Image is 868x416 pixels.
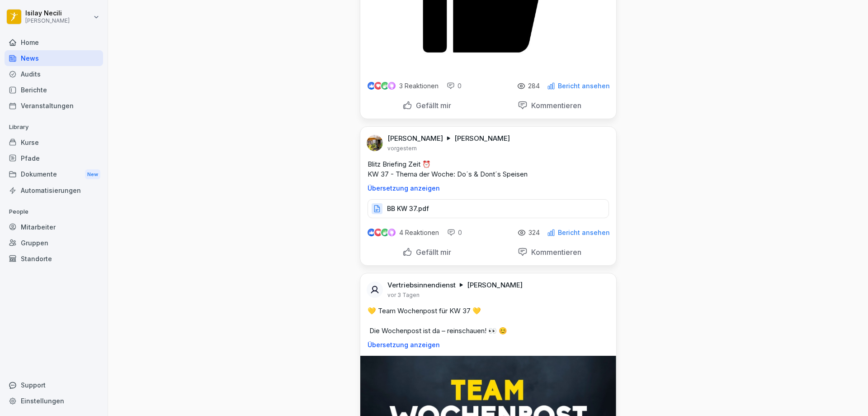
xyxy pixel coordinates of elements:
img: inspiring [388,82,396,90]
img: ahtvx1qdgs31qf7oeejj87mb.png [367,135,383,151]
p: Kommentieren [528,101,581,110]
a: Standorte [5,251,103,267]
p: [PERSON_NAME] [387,134,443,143]
p: 4 Reaktionen [399,229,439,236]
p: 3 Reaktionen [399,82,439,90]
p: 324 [528,229,540,236]
img: like [368,82,375,90]
a: Mitarbeiter [5,219,103,235]
p: Library [5,120,103,134]
img: like [368,229,375,236]
div: Support [5,377,103,393]
p: 284 [528,82,540,90]
p: 💛 Team Wochenpost für KW 37 💛 Die Wochenpost ist da – reinschauen! 👀 😊 [368,306,609,336]
p: vorgestern [387,145,417,152]
p: Kommentieren [528,248,581,257]
img: inspiring [388,229,396,237]
a: BB KW 37.pdf [368,207,609,216]
a: DokumenteNew [5,166,103,183]
p: [PERSON_NAME] [467,281,523,290]
a: Pfade [5,150,103,166]
a: Home [5,34,103,50]
p: Übersetzung anzeigen [368,341,609,349]
a: Audits [5,66,103,82]
img: celebrate [381,82,389,90]
p: Übersetzung anzeigen [368,185,609,192]
div: New [85,169,100,180]
div: 0 [447,81,462,91]
p: [PERSON_NAME] [25,18,70,24]
p: Gefällt mir [412,101,451,110]
a: Automatisierungen [5,182,103,198]
p: Gefällt mir [412,248,451,257]
a: Gruppen [5,235,103,251]
p: Bericht ansehen [558,229,610,236]
img: love [375,82,382,89]
p: Isilay Necili [25,10,70,17]
a: Kurse [5,134,103,150]
p: [PERSON_NAME] [454,134,510,143]
a: Veranstaltungen [5,98,103,114]
p: Bericht ansehen [558,82,610,90]
div: 0 [447,228,462,237]
p: vor 3 Tagen [387,292,420,299]
p: Vertriebsinnendienst [387,281,456,290]
a: Berichte [5,82,103,98]
p: Blitz Briefing Zeit ⏰ KW 37 - Thema der Woche: Do´s & Dont´s Speisen [368,159,609,179]
a: News [5,50,103,66]
div: Dokumente [5,166,103,183]
img: celebrate [381,229,389,236]
p: People [5,205,103,219]
img: love [375,229,382,236]
a: Einstellungen [5,393,103,409]
p: BB KW 37.pdf [387,204,429,213]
